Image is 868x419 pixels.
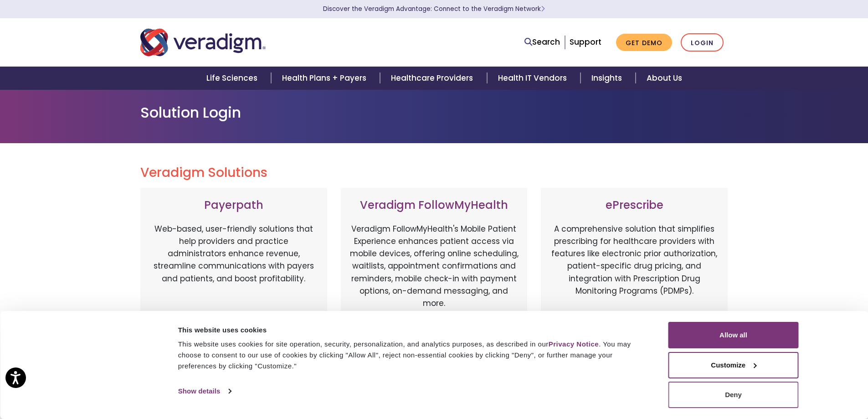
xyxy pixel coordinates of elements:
[549,340,599,348] a: Privacy Notice
[668,382,799,408] button: Deny
[668,352,799,378] button: Customize
[140,165,728,181] h2: Veradigm Solutions
[380,67,487,90] a: Healthcare Providers
[350,199,519,212] h3: Veradigm FollowMyHealth
[487,67,580,90] a: Health IT Vendors
[616,34,672,52] a: Get Demo
[271,67,380,90] a: Health Plans + Payers
[350,223,519,310] p: Veradigm FollowMyHealth's Mobile Patient Experience enhances patient access via mobile devices, o...
[550,199,719,212] h3: ePrescribe
[323,5,545,13] a: Discover the Veradigm Advantage: Connect to the Veradigm NetworkLearn More
[550,223,719,319] p: A comprehensive solution that simplifies prescribing for healthcare providers with features like ...
[681,33,724,52] a: Login
[149,199,318,212] h3: Payerpath
[178,339,648,372] div: This website uses cookies for site operation, security, personalization, and analytics purposes, ...
[636,67,693,90] a: About Us
[524,36,560,48] a: Search
[570,36,601,47] a: Support
[178,325,648,336] div: This website uses cookies
[541,5,545,13] span: Learn More
[140,27,266,57] img: Veradigm logo
[140,104,728,121] h1: Solution Login
[195,67,271,90] a: Life Sciences
[580,67,636,90] a: Insights
[149,223,318,319] p: Web-based, user-friendly solutions that help providers and practice administrators enhance revenu...
[178,384,231,398] a: Show details
[668,322,799,348] button: Allow all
